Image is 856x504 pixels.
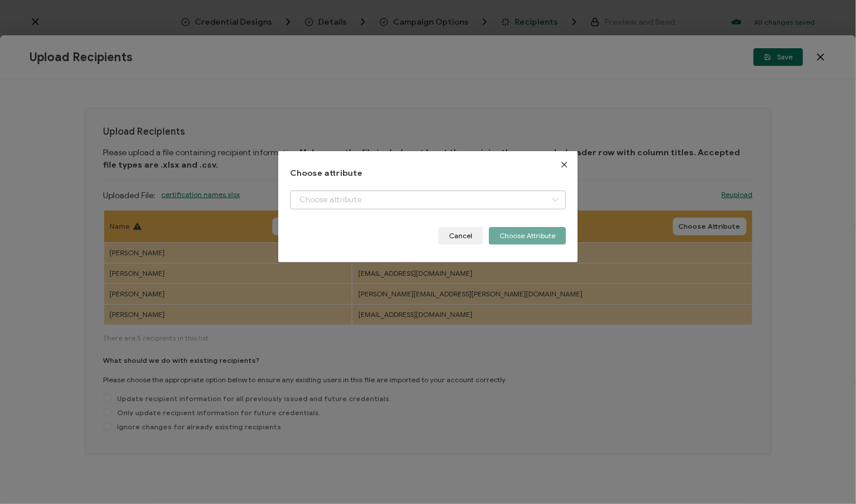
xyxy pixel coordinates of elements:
[278,151,578,262] div: dialog
[797,448,856,504] iframe: Chat Widget
[290,191,566,209] input: Choose attribute
[551,151,578,178] button: Close
[489,227,566,245] button: Choose Attribute
[438,227,483,245] button: Cancel
[290,169,566,179] h1: Choose attribute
